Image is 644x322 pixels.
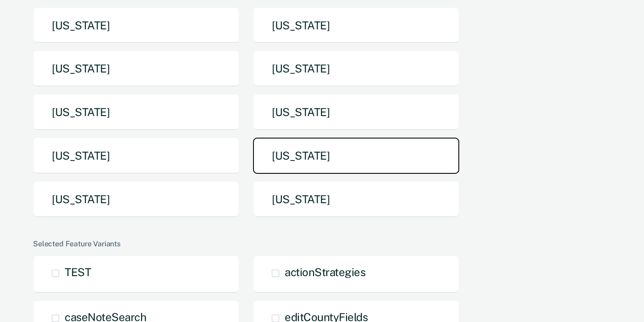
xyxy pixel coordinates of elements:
button: [US_STATE] [33,138,239,174]
button: [US_STATE] [33,94,239,130]
button: [US_STATE] [33,7,239,44]
button: [US_STATE] [33,50,239,87]
span: TEST [65,266,91,278]
button: [US_STATE] [253,94,459,130]
div: Selected Feature Variants [33,239,607,248]
button: [US_STATE] [33,181,239,217]
span: actionStrategies [285,266,365,278]
button: [US_STATE] [253,7,459,44]
button: [US_STATE] [253,181,459,217]
button: [US_STATE] [253,138,459,174]
button: [US_STATE] [253,50,459,87]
